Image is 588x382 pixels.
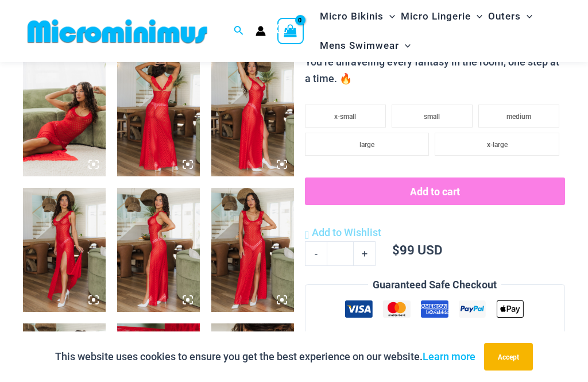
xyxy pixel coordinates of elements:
span: $ [392,241,400,258]
legend: Guaranteed Safe Checkout [368,276,501,294]
bdi: 99 USD [392,241,442,258]
li: medium [478,105,559,128]
img: Sometimes Red 587 Dress [117,52,200,176]
li: small [392,105,473,128]
li: large [305,133,430,156]
span: Menu Toggle [471,2,482,31]
span: Menu Toggle [384,2,395,31]
a: Search icon link [234,24,244,38]
img: Sometimes Red 587 Dress [211,52,294,176]
button: Add to cart [305,178,565,205]
a: Micro BikinisMenu ToggleMenu Toggle [317,2,398,31]
a: Mens SwimwearMenu ToggleMenu Toggle [317,31,413,60]
span: Add to Wishlist [312,226,381,238]
img: Sometimes Red 587 Dress [23,188,106,312]
a: - [305,241,327,265]
img: MM SHOP LOGO FLAT [23,18,212,44]
span: x-small [334,113,356,121]
span: Outers [488,2,521,31]
span: small [424,113,440,121]
span: large [359,141,374,149]
input: Product quantity [327,241,354,265]
img: Sometimes Red 587 Dress [23,52,106,176]
span: Micro Lingerie [401,2,471,31]
a: + [354,241,376,265]
span: x-large [487,141,508,149]
li: x-large [435,133,559,156]
span: Mens Swimwear [320,31,399,60]
img: Sometimes Red 587 Dress [117,188,200,312]
a: OutersMenu ToggleMenu Toggle [485,2,535,31]
span: Menu Toggle [521,2,532,31]
a: Add to Wishlist [305,224,381,241]
img: Sometimes Red 587 Dress [211,188,294,312]
a: Micro LingerieMenu ToggleMenu Toggle [398,2,485,31]
a: Learn more [423,350,475,362]
a: View Shopping Cart, empty [277,18,304,44]
p: This website uses cookies to ensure you get the best experience on our website. [55,348,475,365]
a: Account icon link [256,26,266,36]
span: medium [506,113,531,121]
span: Menu Toggle [399,31,411,60]
span: Micro Bikinis [320,2,384,31]
button: Accept [484,343,533,371]
li: x-small [305,105,386,128]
